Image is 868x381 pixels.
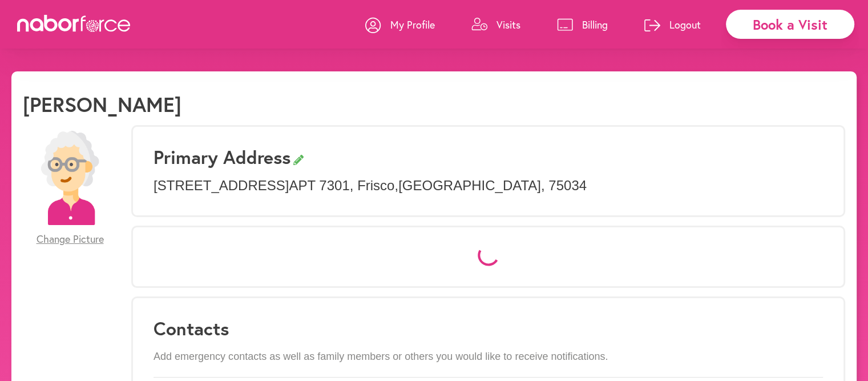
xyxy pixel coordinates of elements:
[154,146,823,168] h3: Primary Address
[154,318,823,339] h3: Contacts
[644,7,701,42] a: Logout
[154,351,823,363] p: Add emergency contacts as well as family members or others you would like to receive notifications.
[154,178,823,194] p: [STREET_ADDRESS] APT 7301 , Frisco , [GEOGRAPHIC_DATA] , 75034
[582,18,608,31] p: Billing
[557,7,608,42] a: Billing
[23,92,181,117] h1: [PERSON_NAME]
[471,7,520,42] a: Visits
[669,18,701,31] p: Logout
[496,18,520,31] p: Visits
[37,233,104,246] span: Change Picture
[390,18,435,31] p: My Profile
[23,131,117,225] img: efc20bcf08b0dac87679abea64c1faab.png
[365,7,435,42] a: My Profile
[726,10,854,39] div: Book a Visit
